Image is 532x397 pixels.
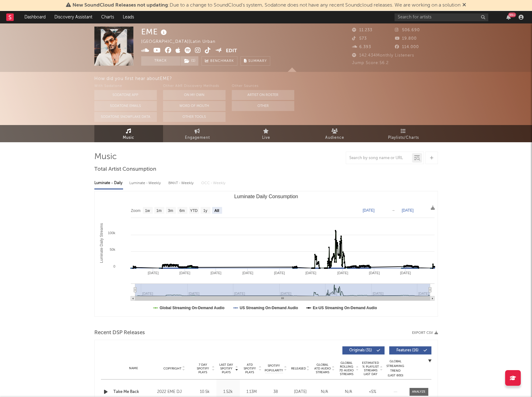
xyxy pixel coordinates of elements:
text: 0 [113,264,115,268]
span: Benchmark [210,58,234,65]
span: Audience [325,134,344,142]
span: 114.000 [395,45,419,49]
text: [DATE] [337,271,348,275]
text: [DATE] [210,271,221,275]
a: Music [94,125,163,142]
a: Discovery Assistant [50,11,97,23]
div: 38 [265,389,287,395]
div: Global Streaming Trend (Last 60D) [386,359,405,378]
div: 10.5k [195,389,215,395]
div: [GEOGRAPHIC_DATA] | Latin Urban [141,38,223,46]
button: Other Tools [163,112,226,122]
span: Dismiss [462,3,466,8]
span: Summary [248,59,267,63]
span: Music [123,134,134,142]
text: [DATE] [305,271,316,275]
span: : Due to a change to SoundCloud's system, Sodatone does not have any recent Soundcloud releases. ... [72,3,460,8]
text: 6m [179,209,185,213]
text: [DATE] [242,271,253,275]
text: 3m [168,209,173,213]
button: (1) [181,56,198,66]
div: 1.52k [218,389,238,395]
span: Engagement [185,134,210,142]
span: 19.800 [395,37,417,41]
div: BMAT - Weekly [168,178,195,188]
button: Summary [241,56,270,66]
span: 142.434 Monthly Listeners [352,53,414,58]
span: ( 1 ) [180,56,199,66]
button: On My Own [163,90,226,100]
a: Playlists/Charts [369,125,438,142]
text: [DATE] [400,271,411,275]
text: Ex-US Streaming On-Demand Audio [313,306,377,310]
button: Sodatone Snowflake Data [94,112,157,122]
button: Track [141,56,180,66]
a: Leads [118,11,138,23]
button: Other [232,101,294,111]
div: N/A [338,389,359,395]
text: → [391,208,395,213]
button: Sodatone Emails [94,101,157,111]
button: 99+ [506,15,511,20]
div: EME [141,27,168,37]
span: Playlists/Charts [388,134,419,142]
text: 1w [145,209,150,213]
span: 573 [352,37,367,41]
text: [DATE] [363,208,375,213]
text: [DATE] [369,271,380,275]
span: ATD Spotify Plays [241,363,258,374]
span: Estimated % Playlist Streams Last Day [362,361,379,376]
a: Take Me Back [113,389,154,395]
div: Name [113,366,154,371]
div: N/A [314,389,335,395]
span: Features ( 16 ) [393,349,422,352]
span: Last Day Spotify Plays [218,363,235,374]
span: Copyright [163,367,181,370]
button: Export CSV [412,331,438,335]
text: [DATE] [179,271,190,275]
span: Live [262,134,270,142]
span: 11.233 [352,28,372,32]
span: 506.690 [395,28,420,32]
button: Sodatone App [94,90,157,100]
div: Other A&R Discovery Methods [163,83,226,90]
text: 100k [108,231,115,235]
text: US Streaming On-Demand Audio [240,306,298,310]
div: Other Sources [232,83,294,90]
span: New SoundCloud Releases not updating [72,3,168,8]
span: Global Rolling 7D Audio Streams [338,361,355,376]
div: 99 + [508,13,516,17]
text: [DATE] [274,271,285,275]
div: With Sodatone [94,83,157,90]
text: 1y [203,209,207,213]
text: 50k [110,248,115,251]
span: 6.393 [352,45,371,49]
text: All [214,209,219,213]
text: Luminate Daily Streams [99,223,104,263]
a: Engagement [163,125,232,142]
a: Charts [97,11,118,23]
span: Released [291,367,306,370]
div: 2022 EME DJ [157,388,191,396]
text: Global Streaming On-Demand Audio [160,306,225,310]
button: Edit [226,47,237,55]
div: <5% [362,389,383,395]
button: Word Of Mouth [163,101,226,111]
a: Dashboard [20,11,50,23]
span: Total Artist Consumption [94,166,156,173]
text: Luminate Daily Consumption [234,194,298,199]
input: Search by song name or URL [346,156,412,161]
button: Features(16) [389,346,431,354]
div: 1.13M [241,389,262,395]
span: Spotify Popularity [265,364,283,373]
text: Zoom [131,209,141,213]
div: [DATE] [290,389,311,395]
span: Global ATD Audio Streams [314,363,331,374]
text: [DATE] [148,271,159,275]
a: Benchmark [201,56,237,66]
text: [DATE] [402,208,414,213]
a: Live [232,125,301,142]
text: 1m [156,209,162,213]
span: Originals ( 31 ) [346,349,375,352]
